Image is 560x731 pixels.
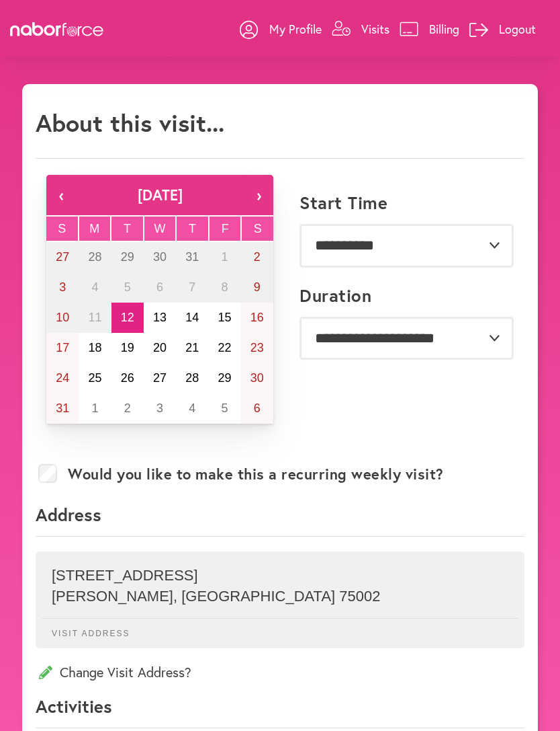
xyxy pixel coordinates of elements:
[218,371,232,385] abbr: August 29, 2025
[156,401,163,415] abbr: September 3, 2025
[208,393,240,424] button: September 5, 2025
[59,280,66,294] abbr: August 3, 2025
[46,333,79,363] button: August 17, 2025
[176,393,208,424] button: September 4, 2025
[56,341,69,354] abbr: August 17, 2025
[121,311,134,324] abbr: August 12, 2025
[176,333,208,363] button: August 21, 2025
[46,272,79,303] button: August 3, 2025
[52,588,508,605] p: [PERSON_NAME] , [GEOGRAPHIC_DATA] 75002
[218,341,232,354] abbr: August 22, 2025
[222,250,228,264] abbr: August 1, 2025
[176,242,208,272] button: July 31, 2025
[156,280,163,294] abbr: August 6, 2025
[79,242,111,272] button: July 28, 2025
[36,503,524,537] p: Address
[88,341,101,354] abbr: August 18, 2025
[42,618,518,638] p: Visit Address
[218,311,232,324] abbr: August 15, 2025
[88,311,101,324] abbr: August 11, 2025
[208,242,240,272] button: August 1, 2025
[153,341,167,354] abbr: August 20, 2025
[254,280,261,294] abbr: August 9, 2025
[56,401,69,415] abbr: August 31, 2025
[36,663,524,681] p: Change Visit Address?
[208,333,240,363] button: August 22, 2025
[88,371,101,385] abbr: August 25, 2025
[46,175,76,215] button: ‹
[299,192,387,213] label: Start Time
[124,280,131,294] abbr: August 5, 2025
[121,250,134,264] abbr: July 29, 2025
[46,242,79,272] button: July 27, 2025
[56,250,69,264] abbr: July 27, 2025
[241,303,273,333] button: August 16, 2025
[222,401,228,415] abbr: September 5, 2025
[153,311,167,324] abbr: August 13, 2025
[111,363,144,393] button: August 26, 2025
[121,341,134,354] abbr: August 19, 2025
[241,272,273,303] button: August 9, 2025
[153,371,167,385] abbr: August 27, 2025
[176,303,208,333] button: August 14, 2025
[176,363,208,393] button: August 28, 2025
[176,272,208,303] button: August 7, 2025
[144,393,176,424] button: September 3, 2025
[269,21,322,37] p: My Profile
[240,9,322,49] a: My Profile
[241,393,273,424] button: September 6, 2025
[79,272,111,303] button: August 4, 2025
[250,341,264,354] abbr: August 23, 2025
[111,393,144,424] button: September 2, 2025
[144,333,176,363] button: August 20, 2025
[144,272,176,303] button: August 6, 2025
[36,108,224,137] h1: About this visit...
[144,242,176,272] button: July 30, 2025
[208,303,240,333] button: August 15, 2025
[429,21,459,37] p: Billing
[79,393,111,424] button: September 1, 2025
[36,695,524,728] p: Activities
[250,311,264,324] abbr: August 16, 2025
[79,303,111,333] button: August 11, 2025
[222,280,228,294] abbr: August 8, 2025
[111,272,144,303] button: August 5, 2025
[499,21,536,37] p: Logout
[124,222,131,235] abbr: Tuesday
[254,250,261,264] abbr: August 2, 2025
[124,401,131,415] abbr: September 2, 2025
[88,250,101,264] abbr: July 28, 2025
[189,280,195,294] abbr: August 7, 2025
[111,242,144,272] button: July 29, 2025
[208,272,240,303] button: August 8, 2025
[46,363,79,393] button: August 24, 2025
[79,333,111,363] button: August 18, 2025
[241,363,273,393] button: August 30, 2025
[299,285,371,306] label: Duration
[185,311,199,324] abbr: August 14, 2025
[46,303,79,333] button: August 10, 2025
[46,393,79,424] button: August 31, 2025
[154,222,166,235] abbr: Wednesday
[153,250,167,264] abbr: July 30, 2025
[254,401,261,415] abbr: September 6, 2025
[89,222,99,235] abbr: Monday
[91,280,98,294] abbr: August 4, 2025
[76,175,244,215] button: [DATE]
[121,371,134,385] abbr: August 26, 2025
[111,303,144,333] button: August 12, 2025
[56,371,69,385] abbr: August 24, 2025
[144,303,176,333] button: August 13, 2025
[185,341,199,354] abbr: August 21, 2025
[111,333,144,363] button: August 19, 2025
[241,333,273,363] button: August 23, 2025
[244,175,273,215] button: ›
[68,465,444,483] label: Would you like to make this a recurring weekly visit?
[144,363,176,393] button: August 27, 2025
[241,242,273,272] button: August 2, 2025
[185,371,199,385] abbr: August 28, 2025
[58,222,66,235] abbr: Sunday
[254,222,262,235] abbr: Saturday
[189,401,195,415] abbr: September 4, 2025
[91,401,98,415] abbr: September 1, 2025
